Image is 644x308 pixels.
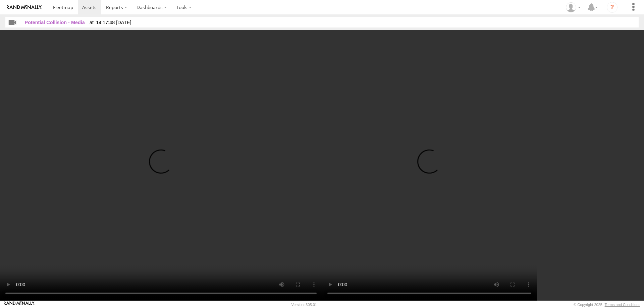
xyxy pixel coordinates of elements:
span: Potential Collision - Media [25,20,85,25]
div: Randy Yohe [563,2,583,12]
div: © Copyright 2025 - [574,303,640,307]
a: Visit our Website [4,301,35,308]
span: 14:17:48 [DATE] [90,20,131,25]
img: rand-logo.svg [7,5,42,10]
a: Terms and Conditions [605,303,640,307]
i: ? [607,2,618,13]
div: Version: 305.01 [291,303,317,307]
